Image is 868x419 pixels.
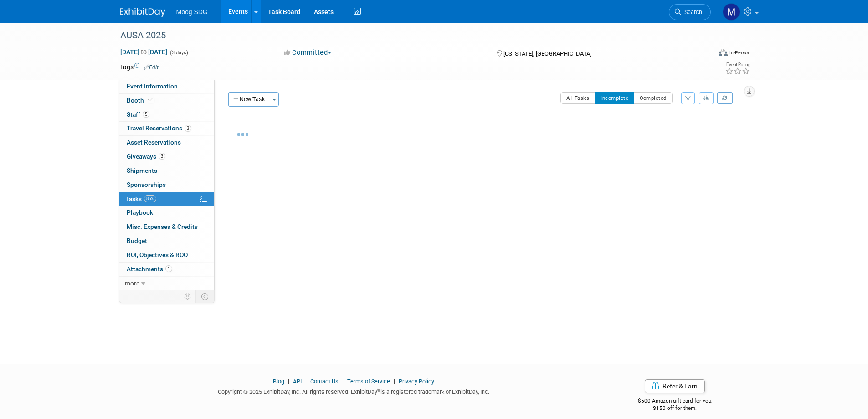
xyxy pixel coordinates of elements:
[286,378,292,385] span: |
[119,248,214,262] a: ROI, Objectives & ROO
[127,223,198,230] span: Misc. Expenses & Credits
[169,50,188,56] span: (3 days)
[120,386,588,396] div: Copyright © 2025 ExhibitDay, Inc. All rights reserved. ExhibitDay is a registered trademark of Ex...
[725,62,750,67] div: Event Rating
[117,27,697,44] div: AUSA 2025
[144,195,156,202] span: 86%
[120,62,159,72] td: Tags
[127,124,191,132] span: Travel Reservations
[560,92,596,104] button: All Tasks
[719,49,728,56] img: Format-Inperson.png
[681,9,702,16] span: Search
[119,206,214,220] a: Playbook
[148,98,153,103] i: Booth reservation complete
[634,92,673,104] button: Completed
[127,251,188,259] span: ROI, Objectives & ROO
[180,290,196,302] td: Personalize Event Tab Strip
[127,237,147,244] span: Budget
[729,49,750,56] div: In-Person
[119,178,214,192] a: Sponsorships
[127,153,165,160] span: Giveaways
[120,8,165,17] img: ExhibitDay
[310,378,339,385] a: Contact Us
[119,277,214,290] a: more
[340,378,346,385] span: |
[281,48,335,57] button: Committed
[399,378,434,385] a: Privacy Policy
[185,125,191,132] span: 3
[127,97,154,104] span: Booth
[119,122,214,135] a: Travel Reservations3
[119,164,214,178] a: Shipments
[195,290,214,302] td: Toggle Event Tabs
[119,94,214,108] a: Booth
[119,234,214,248] a: Budget
[126,195,156,202] span: Tasks
[503,50,591,57] span: [US_STATE], [GEOGRAPHIC_DATA]
[273,378,284,385] a: Blog
[127,111,149,118] span: Staff
[127,209,153,216] span: Playbook
[176,8,208,16] span: Moog SDG
[119,108,214,122] a: Staff5
[143,111,149,118] span: 5
[120,48,168,56] span: [DATE] [DATE]
[127,139,181,146] span: Asset Reservations
[377,388,380,393] sup: ®
[165,265,172,272] span: 1
[717,92,733,104] a: Refresh
[657,47,751,61] div: Event Format
[127,167,157,174] span: Shipments
[595,92,634,104] button: Incomplete
[723,3,740,21] img: Marissa Fitzpatrick
[127,83,178,90] span: Event Information
[601,404,749,412] div: $150 off for them.
[347,378,390,385] a: Terms of Service
[144,64,159,71] a: Edit
[119,220,214,234] a: Misc. Expenses & Credits
[139,48,148,56] span: to
[159,153,165,160] span: 3
[119,136,214,150] a: Asset Reservations
[303,378,309,385] span: |
[119,150,214,164] a: Giveaways3
[127,181,166,188] span: Sponsorships
[669,4,711,20] a: Search
[119,263,214,276] a: Attachments1
[391,378,397,385] span: |
[237,133,248,136] img: loading...
[119,192,214,206] a: Tasks86%
[119,80,214,93] a: Event Information
[293,378,302,385] a: API
[127,265,172,273] span: Attachments
[645,379,705,393] a: Refer & Earn
[228,92,270,107] button: New Task
[601,391,749,412] div: $500 Amazon gift card for you,
[125,279,139,287] span: more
